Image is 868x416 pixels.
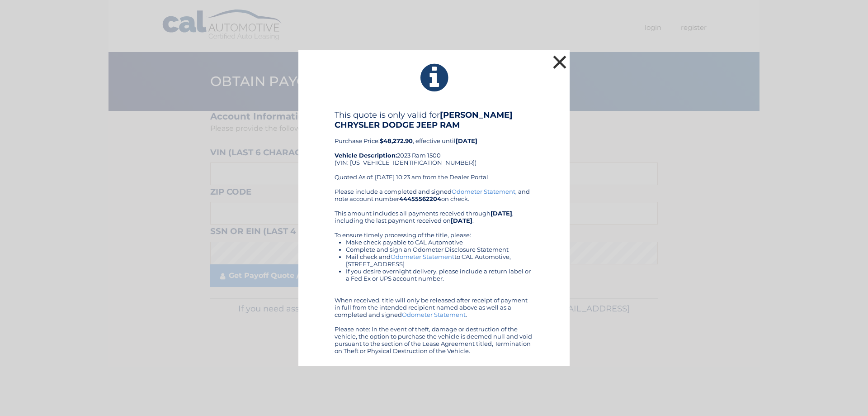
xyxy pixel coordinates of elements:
b: 44455562204 [399,195,441,202]
div: Please include a completed and signed , and note account number on check. This amount includes al... [335,188,533,354]
a: Odometer Statement [402,311,466,318]
li: Make check payable to CAL Automotive [346,239,533,246]
b: [PERSON_NAME] CHRYSLER DODGE JEEP RAM [335,110,513,130]
li: Complete and sign an Odometer Disclosure Statement [346,246,533,253]
h4: This quote is only valid for [335,110,533,130]
button: × [551,53,569,71]
b: [DATE] [491,210,512,217]
b: $48,272.90 [380,137,413,144]
strong: Vehicle Description: [335,152,397,159]
li: If you desire overnight delivery, please include a return label or a Fed Ex or UPS account number. [346,268,533,282]
b: [DATE] [451,217,472,224]
li: Mail check and to CAL Automotive, [STREET_ADDRESS] [346,253,533,268]
a: Odometer Statement [391,253,454,260]
div: Purchase Price: , effective until 2023 Ram 1500 (VIN: [US_VEHICLE_IDENTIFICATION_NUMBER]) Quoted ... [335,110,533,188]
a: Odometer Statement [452,188,515,195]
b: [DATE] [456,137,477,144]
